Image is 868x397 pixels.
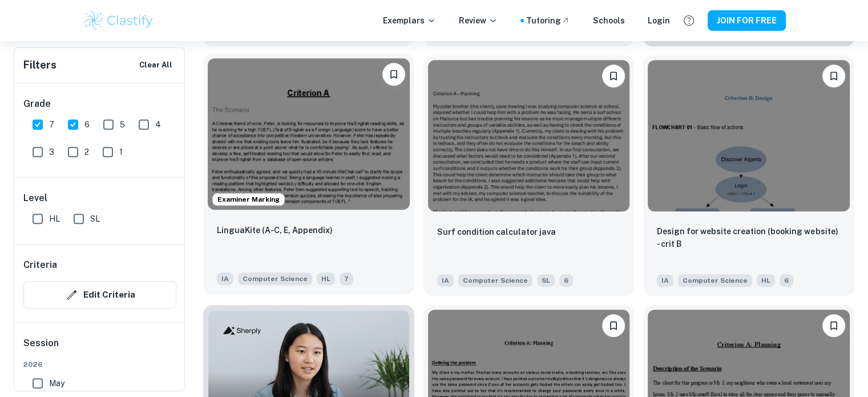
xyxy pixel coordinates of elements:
h6: Grade [23,97,176,111]
span: Computer Science [458,274,532,287]
button: Help and Feedback [679,11,699,30]
span: 2026 [23,359,176,370]
img: Clastify logo [83,9,155,32]
h6: Session [23,336,176,359]
a: Schools [593,14,625,27]
button: Clear All [136,57,175,74]
a: Examiner MarkingPlease log in to bookmark exemplarsLinguaKite (A-C, E, Appendix)IAComputer Scienc... [203,55,414,296]
button: JOIN FOR FREE [708,10,786,31]
span: 2 [84,146,89,158]
span: 3 [49,146,54,158]
span: 6 [780,274,793,287]
img: Computer Science IA example thumbnail: Surf condition calculator java [428,60,630,211]
p: Review [459,14,498,27]
a: Please log in to bookmark exemplarsSurf condition calculator javaIAComputer ScienceSL6 [423,55,635,296]
p: Design for website creation (booking website) - crit B [657,225,841,250]
button: Please log in to bookmark exemplars [602,65,625,87]
a: Tutoring [526,14,570,27]
button: Please log in to bookmark exemplars [382,63,405,86]
p: Exemplars [383,14,436,27]
a: Login [648,14,670,27]
h6: Criteria [23,258,57,272]
span: HL [757,274,775,287]
span: Computer Science [238,272,312,285]
span: 4 [155,118,161,131]
span: 7 [49,118,54,131]
button: Edit Criteria [23,281,176,308]
p: Surf condition calculator java [437,226,556,238]
h6: Level [23,191,176,205]
button: Please log in to bookmark exemplars [822,314,845,337]
span: Examiner Marking [213,194,284,204]
span: May [49,377,64,390]
span: SL [90,212,100,225]
span: IA [657,274,673,287]
img: Computer Science IA example thumbnail: LinguaKite (A-C, E, Appendix) [208,58,410,210]
button: Please log in to bookmark exemplars [602,314,625,337]
span: 5 [120,118,125,131]
span: HL [49,212,60,225]
a: Please log in to bookmark exemplarsDesign for website creation (booking website) - crit BIAComput... [643,55,854,296]
span: HL [317,272,335,285]
span: 6 [559,274,573,287]
button: Please log in to bookmark exemplars [822,65,845,87]
span: IA [437,274,454,287]
h6: Filters [23,57,56,73]
span: IA [217,272,233,285]
p: LinguaKite (A-C, E, Appendix) [217,224,333,236]
span: 7 [340,272,353,285]
span: 1 [119,146,123,158]
span: 6 [84,118,90,131]
span: SL [537,274,555,287]
span: Computer Science [678,274,752,287]
img: Computer Science IA example thumbnail: Design for website creation (booking web [648,60,850,211]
